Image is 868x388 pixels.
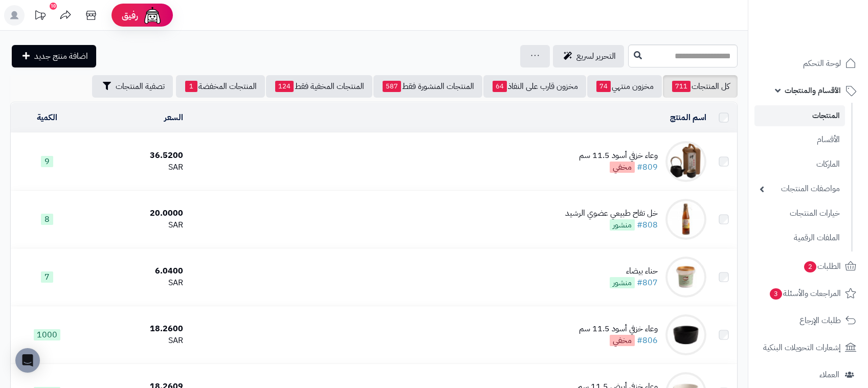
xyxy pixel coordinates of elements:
a: الأقسام [754,129,845,151]
span: الأقسام والمنتجات [785,83,841,98]
a: الملفات الرقمية [754,227,845,249]
a: اسم المنتج [670,111,706,124]
a: المنتجات المخفية فقط124 [266,75,372,98]
a: السعر [164,111,183,124]
span: الطلبات [803,259,841,273]
span: منشور [610,219,635,231]
a: مخزون قارب على النفاذ64 [483,75,586,98]
a: #809 [637,161,658,173]
span: 9 [41,156,53,167]
span: منشور [610,277,635,288]
a: خيارات المنتجات [754,202,845,224]
div: 6.0400 [87,265,183,277]
span: 64 [493,81,507,92]
img: logo-2.png [798,29,858,50]
a: المراجعات والأسئلة3 [754,281,862,306]
span: المراجعات والأسئلة [769,286,841,301]
span: طلبات الإرجاع [799,313,841,328]
a: اضافة منتج جديد [12,45,96,67]
span: 2 [804,261,816,272]
a: #806 [637,334,658,347]
a: تحديثات المنصة [27,5,53,28]
div: وعاء خزفي أسود 11.5 سم [579,323,658,335]
span: التحرير لسريع [576,50,616,62]
span: 711 [672,81,691,92]
span: 1000 [34,329,60,340]
a: الماركات [754,153,845,175]
span: 8 [41,214,53,225]
img: ai-face.png [142,5,163,26]
div: SAR [87,219,183,231]
div: حناء بيضاء [610,265,658,277]
a: لوحة التحكم [754,51,862,76]
div: 10 [50,3,57,10]
span: 587 [383,81,401,92]
div: 36.5200 [87,150,183,162]
span: مخفي [610,335,635,346]
div: SAR [87,335,183,347]
a: الكمية [37,111,57,124]
button: تصفية المنتجات [92,75,173,98]
div: وعاء خزفي أسود 11.5 سم [579,150,658,162]
span: لوحة التحكم [803,56,841,71]
span: 1 [185,81,197,92]
span: 74 [596,81,611,92]
a: الطلبات2 [754,254,862,279]
a: التحرير لسريع [553,45,624,67]
img: خل تفاح طبيعي عضوي الرشيد [665,199,706,240]
a: مواصفات المنتجات [754,178,845,200]
a: العملاء [754,362,862,387]
img: وعاء خزفي أسود 11.5 سم [665,314,706,355]
span: رفيق [122,9,138,21]
div: SAR [87,277,183,289]
a: #807 [637,277,658,289]
div: 18.2600 [87,323,183,335]
span: إشعارات التحويلات البنكية [763,340,841,355]
span: 124 [275,81,294,92]
img: وعاء خزفي أسود 11.5 سم [665,141,706,182]
span: تصفية المنتجات [116,80,165,93]
span: 3 [770,288,782,300]
a: المنتجات [754,105,845,126]
a: مخزون منتهي74 [587,75,662,98]
span: مخفي [610,162,635,173]
span: اضافة منتج جديد [34,50,88,62]
div: SAR [87,162,183,173]
div: خل تفاح طبيعي عضوي الرشيد [565,208,658,219]
a: المنتجات المخفضة1 [176,75,265,98]
span: 7 [41,271,53,283]
a: إشعارات التحويلات البنكية [754,335,862,360]
img: حناء بيضاء [665,257,706,298]
a: طلبات الإرجاع [754,308,862,333]
span: العملاء [819,368,839,382]
a: #808 [637,219,658,231]
div: 20.0000 [87,208,183,219]
div: Open Intercom Messenger [15,348,40,373]
a: المنتجات المنشورة فقط587 [373,75,482,98]
a: كل المنتجات711 [663,75,738,98]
